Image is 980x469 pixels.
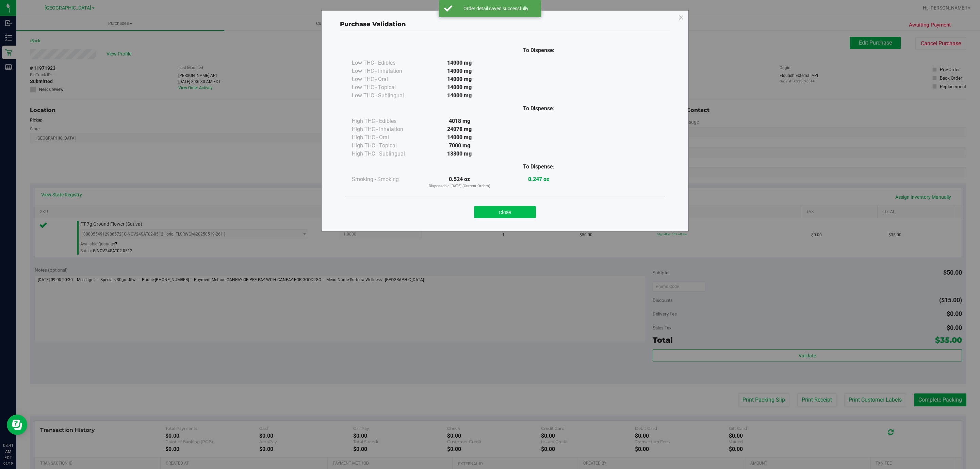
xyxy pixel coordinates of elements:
[528,176,549,182] strong: 0.247 oz
[499,163,578,171] div: To Dispense:
[352,59,420,67] div: Low THC - Edibles
[420,133,499,142] div: 14000 mg
[352,67,420,75] div: Low THC - Inhalation
[456,5,536,12] div: Order detail saved successfully
[352,133,420,142] div: High THC - Oral
[352,75,420,83] div: Low THC - Oral
[420,83,499,92] div: 14000 mg
[352,83,420,92] div: Low THC - Topical
[420,117,499,125] div: 4018 mg
[499,104,578,113] div: To Dispense:
[352,117,420,125] div: High THC - Edibles
[352,92,420,100] div: Low THC - Sublingual
[420,75,499,83] div: 14000 mg
[352,150,420,158] div: High THC - Sublingual
[352,125,420,133] div: High THC - Inhalation
[420,142,499,150] div: 7000 mg
[340,20,406,28] span: Purchase Validation
[420,67,499,75] div: 14000 mg
[420,59,499,67] div: 14000 mg
[474,206,536,218] button: Close
[420,92,499,100] div: 14000 mg
[420,183,499,189] p: Dispensable [DATE] (Current Orders)
[420,125,499,133] div: 24078 mg
[420,175,499,189] div: 0.524 oz
[352,142,420,150] div: High THC - Topical
[7,415,27,435] iframe: Resource center
[420,150,499,158] div: 13300 mg
[352,175,420,183] div: Smoking - Smoking
[499,46,578,54] div: To Dispense:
